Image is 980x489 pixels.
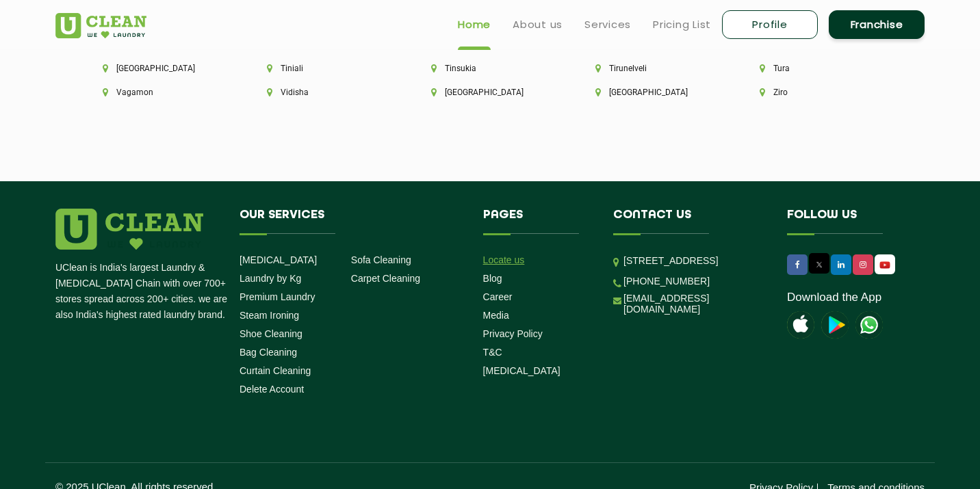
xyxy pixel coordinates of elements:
[55,209,203,250] img: logo.png
[240,347,297,358] a: Bag Cleaning
[483,328,543,339] a: Privacy Policy
[613,209,766,235] h4: Contact us
[623,253,766,269] p: [STREET_ADDRESS]
[483,273,502,284] a: Blog
[483,254,525,265] a: Locate us
[623,293,766,315] a: [EMAIL_ADDRESS][DOMAIN_NAME]
[595,64,713,73] li: Tirunelveli
[351,273,420,284] a: Carpet Cleaning
[483,291,513,302] a: Career
[240,328,302,339] a: Shoe Cleaning
[722,10,818,39] a: Profile
[483,209,593,235] h4: Pages
[103,64,220,73] li: [GEOGRAPHIC_DATA]
[240,384,304,395] a: Delete Account
[267,64,385,73] li: Tiniali
[240,209,463,235] h4: Our Services
[240,365,311,376] a: Curtain Cleaning
[829,10,925,39] a: Franchise
[760,64,877,73] li: Tura
[584,16,631,33] a: Services
[55,13,146,38] img: UClean Laundry and Dry Cleaning
[431,64,549,73] li: Tinsukia
[787,209,907,235] h4: Follow us
[821,311,849,339] img: playstoreicon.png
[855,311,883,339] img: UClean Laundry and Dry Cleaning
[431,88,549,97] li: [GEOGRAPHIC_DATA]
[240,310,299,321] a: Steam Ironing
[351,254,411,265] a: Sofa Cleaning
[483,310,509,321] a: Media
[483,365,560,376] a: [MEDICAL_DATA]
[240,291,315,302] a: Premium Laundry
[55,260,229,323] p: UClean is India's largest Laundry & [MEDICAL_DATA] Chain with over 700+ stores spread across 200+...
[623,276,710,287] a: [PHONE_NUMBER]
[267,88,385,97] li: Vidisha
[513,16,563,33] a: About us
[483,347,502,358] a: T&C
[240,273,301,284] a: Laundry by Kg
[653,16,711,33] a: Pricing List
[787,311,814,339] img: apple-icon.png
[787,291,881,304] a: Download the App
[458,16,491,33] a: Home
[876,258,894,272] img: UClean Laundry and Dry Cleaning
[595,88,713,97] li: [GEOGRAPHIC_DATA]
[760,88,877,97] li: Ziro
[103,88,220,97] li: Vagamon
[240,254,317,265] a: [MEDICAL_DATA]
